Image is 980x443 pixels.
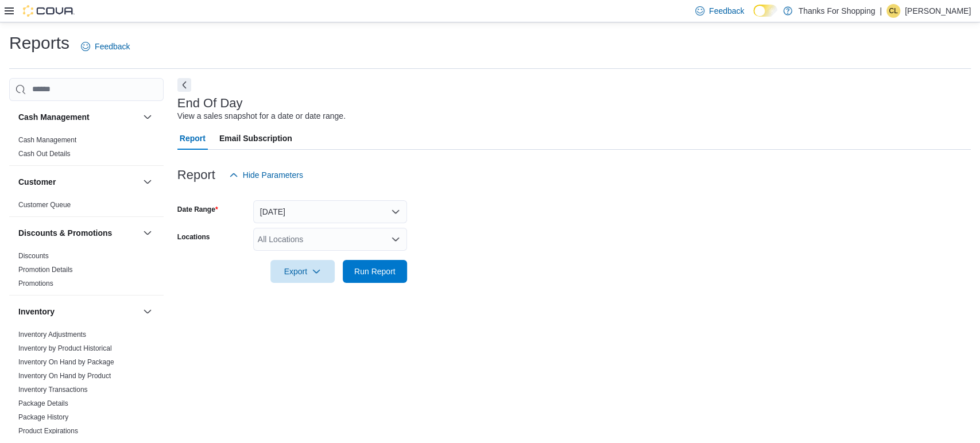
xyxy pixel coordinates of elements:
span: Inventory by Product Historical [18,344,112,353]
a: Inventory Adjustments [18,331,86,339]
div: Discounts & Promotions [9,249,164,295]
a: Inventory Transactions [18,386,88,394]
a: Package Details [18,399,68,407]
span: Promotion Details [18,265,73,274]
p: [PERSON_NAME] [905,4,971,18]
h1: Reports [9,32,69,55]
img: Cova [23,5,75,17]
span: Inventory Transactions [18,385,88,394]
label: Date Range [177,205,218,214]
h3: Cash Management [18,111,90,123]
h3: Customer [18,176,56,188]
div: Chantel Leblanc [886,4,900,18]
span: Run Report [354,266,396,277]
button: Hide Parameters [224,164,308,186]
h3: Report [177,168,215,182]
h3: Discounts & Promotions [18,227,112,239]
button: Cash Management [141,110,154,124]
button: Run Report [343,260,407,283]
button: Customer [141,175,154,189]
button: Export [270,260,335,283]
span: Hide Parameters [243,169,303,181]
span: Promotions [18,279,53,288]
h3: End Of Day [177,96,243,110]
span: Cash Out Details [18,149,71,158]
button: Cash Management [18,111,138,123]
p: | [880,4,882,18]
span: Package History [18,413,68,422]
a: Cash Management [18,136,76,144]
button: Inventory [18,306,138,317]
button: Customer [18,176,138,188]
input: Dark Mode [753,5,777,17]
a: Promotion Details [18,266,73,274]
span: Discounts [18,251,49,261]
a: Package History [18,413,68,421]
span: Export [277,260,328,283]
div: View a sales snapshot for a date or date range. [177,110,346,122]
span: Product Expirations [18,426,78,436]
a: Customer Queue [18,201,71,209]
a: Discounts [18,252,49,260]
h3: Inventory [18,306,55,317]
div: Customer [9,198,164,216]
button: [DATE] [253,200,407,223]
a: Inventory by Product Historical [18,344,112,352]
button: Discounts & Promotions [141,226,154,240]
a: Promotions [18,279,53,287]
p: Thanks For Shopping [798,4,875,18]
div: Cash Management [9,133,164,165]
span: Inventory Adjustments [18,330,86,339]
span: CL [889,4,897,18]
span: Report [180,127,206,150]
button: Inventory [141,305,154,318]
a: Feedback [76,35,134,58]
a: Inventory On Hand by Package [18,358,114,366]
span: Inventory On Hand by Product [18,371,111,380]
span: Inventory On Hand by Package [18,357,114,367]
button: Next [177,78,191,92]
a: Cash Out Details [18,150,71,158]
button: Open list of options [391,235,400,244]
span: Customer Queue [18,200,71,209]
span: Email Subscription [219,127,292,150]
span: Feedback [95,41,130,52]
span: Package Details [18,399,68,408]
a: Inventory On Hand by Product [18,372,111,380]
a: Product Expirations [18,427,78,435]
label: Locations [177,232,210,242]
span: Cash Management [18,135,76,145]
span: Dark Mode [753,17,754,17]
span: Feedback [709,5,744,17]
button: Discounts & Promotions [18,227,138,239]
